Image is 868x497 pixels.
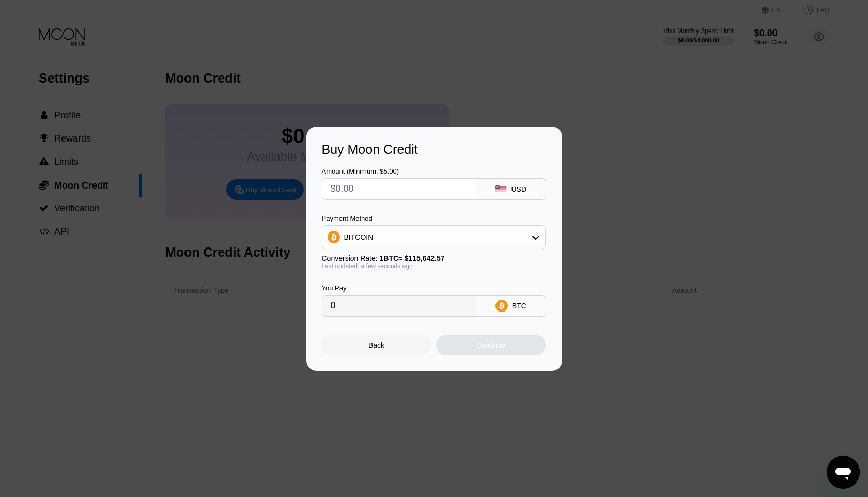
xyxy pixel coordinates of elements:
[827,456,860,489] iframe: Button to launch messaging window
[322,262,546,270] div: Last updated: a few seconds ago
[322,142,547,157] div: Buy Moon Credit
[511,185,526,193] div: USD
[344,233,374,241] div: BITCOIN
[322,227,545,247] div: BITCOIN
[380,254,445,262] span: 1 BTC ≈ $115,642.57
[322,167,476,175] div: Amount (Minimum: $5.00)
[322,254,546,262] div: Conversion Rate:
[331,179,468,199] input: $0.00
[322,214,546,222] div: Payment Method
[322,284,476,292] div: You Pay
[512,302,526,310] div: BTC
[322,335,431,355] div: Back
[368,341,384,349] div: Back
